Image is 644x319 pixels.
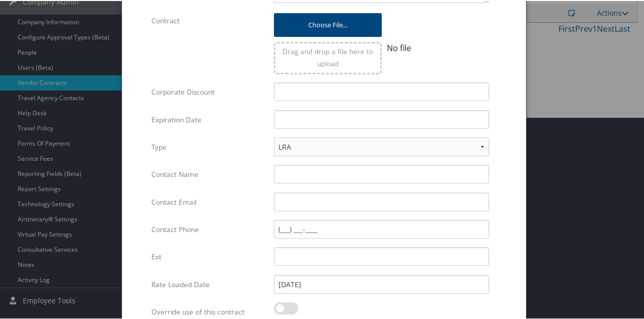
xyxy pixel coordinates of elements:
[151,274,266,293] label: Rate Loaded Date
[151,81,266,101] label: Corporate Discount
[151,136,266,156] label: Type
[151,10,266,29] label: Contract
[274,219,489,238] input: (___) ___-____
[151,246,266,265] label: Ext
[151,109,266,128] label: Expiration Date
[151,192,266,211] label: Contact Email
[151,164,266,183] label: Contact Name
[387,41,411,53] span: No file
[283,45,373,67] span: Drag and drop a file here to upload
[151,219,266,238] label: Contact Phone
